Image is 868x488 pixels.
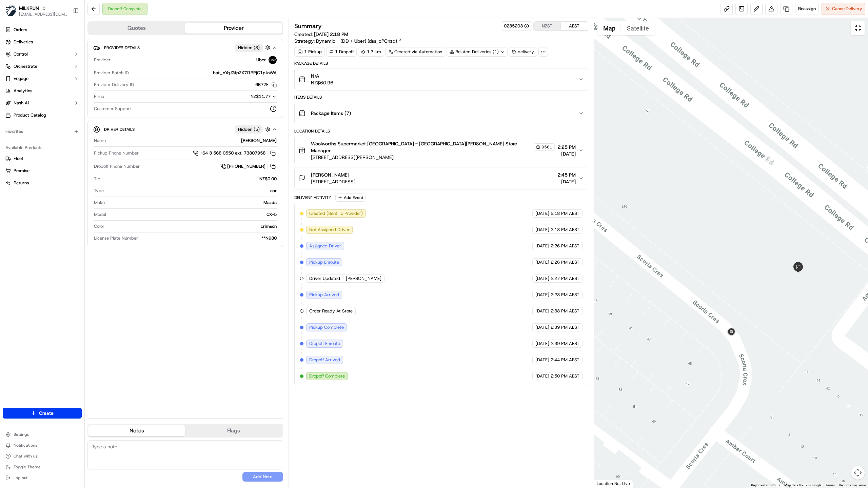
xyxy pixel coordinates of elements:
[309,243,341,249] span: Assigned Driver
[94,82,134,88] span: Provider Delivery ID
[621,21,655,35] button: Show satellite imagery
[309,227,350,233] span: Not Assigned Driver
[551,259,579,265] span: 2:26 PM AEST
[94,150,139,156] span: Pickup Phone Number
[3,165,82,176] button: Promise
[14,168,29,174] span: Promise
[551,357,579,363] span: 2:44 PM AEST
[535,357,549,363] span: [DATE]
[94,200,105,206] span: Make
[200,150,265,156] span: +64 3 568 0550 ext. 73807958
[14,100,29,106] span: Nash AI
[326,47,357,57] div: 1 Dropoff
[14,156,23,162] span: Fleet
[93,124,277,135] button: Driver DetailsHidden (5)
[504,23,529,29] button: 0235203
[311,110,351,117] span: Package Items ( 7 )
[798,6,816,12] span: Reassign
[94,106,131,112] span: Customer Support
[825,483,835,487] a: Terms (opens in new tab)
[765,156,774,165] div: 8
[3,451,82,461] button: Chat with us!
[557,150,576,157] span: [DATE]
[535,210,549,217] span: [DATE]
[213,70,277,76] span: bat_nYqJGfpZX7i1RPjC1pJoWA
[596,479,618,488] img: Google
[447,47,508,57] div: Related Deliveries (1)
[3,85,82,96] a: Analytics
[94,188,104,194] span: Type
[14,453,38,459] span: Chat with us!
[185,23,282,34] button: Provider
[3,473,82,483] button: Log out
[551,227,579,233] span: 2:18 PM AEST
[295,136,588,165] button: Woolworths Supermarket [GEOGRAPHIC_DATA] - [GEOGRAPHIC_DATA][PERSON_NAME] Store Manager9561[STREE...
[94,94,104,100] span: Price
[551,276,579,282] span: 2:27 PM AEST
[557,171,576,178] span: 2:45 PM
[295,68,588,90] button: N/ANZ$60.96
[251,94,271,99] span: NZ$11.77
[3,3,70,19] button: MILKRUNMILKRUN[EMAIL_ADDRESS][DOMAIN_NAME]
[107,223,277,229] div: crimson
[309,259,339,265] span: Pickup Enroute
[294,38,402,44] div: Strategy:
[3,73,82,84] button: Engage
[822,3,865,15] button: CancelDelivery
[106,188,277,194] div: car
[3,142,82,153] div: Available Products
[94,223,104,229] span: Color
[19,12,67,17] button: [EMAIL_ADDRESS][DOMAIN_NAME]
[5,180,79,186] a: Returns
[104,127,135,132] span: Driver Details
[309,276,340,282] span: Driver Updated
[3,441,82,450] button: Notifications
[108,138,277,144] div: [PERSON_NAME]
[309,341,340,347] span: Dropoff Enroute
[19,5,39,12] span: MILKRUN
[561,22,588,30] button: AEST
[3,153,82,164] button: Fleet
[255,82,277,88] button: 6B77F
[851,21,865,35] button: Toggle fullscreen view
[220,163,277,170] a: [PHONE_NUMBER]
[3,110,82,121] a: Product Catalog
[14,112,46,118] span: Product Catalog
[316,38,397,44] span: Dynamic - (DD + Uber) (dss_cPCnzd)
[103,176,277,182] div: NZ$0.00
[316,38,402,44] a: Dynamic - (DD + Uber) (dss_cPCnzd)
[784,483,821,487] span: Map data ©2025 Google
[311,79,333,86] span: NZ$60.96
[109,211,277,218] div: CX-5
[311,178,355,185] span: [STREET_ADDRESS]
[509,47,537,57] div: delivery
[94,138,106,144] span: Name
[535,259,549,265] span: [DATE]
[14,88,32,94] span: Analytics
[3,49,82,60] button: Control
[309,324,344,330] span: Pickup Complete
[94,176,100,182] span: Tip
[535,292,549,298] span: [DATE]
[235,125,272,134] button: Hidden (5)
[94,57,111,63] span: Provider
[311,171,349,178] span: [PERSON_NAME]
[294,195,331,200] div: Delivery Activity
[311,73,333,79] span: N/A
[14,51,28,57] span: Control
[14,27,27,33] span: Orders
[5,5,16,16] img: MILKRUN
[294,95,588,100] div: Items Details
[309,373,345,379] span: Dropoff Complete
[193,149,277,157] a: +64 3 568 0550 ext. 73807958
[551,210,579,217] span: 2:18 PM AEST
[309,292,339,298] span: Pickup Arrived
[557,178,576,185] span: [DATE]
[358,47,384,57] div: 1.3 km
[107,200,277,206] div: Mazda
[386,47,445,57] a: Created via Automation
